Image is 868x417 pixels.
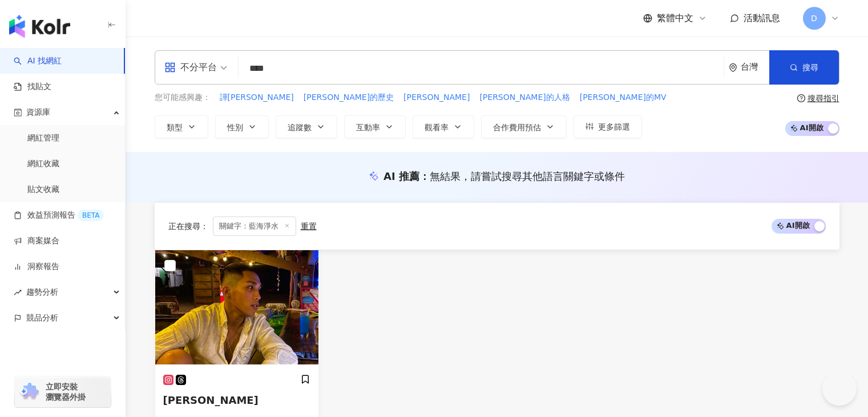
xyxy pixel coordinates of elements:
[425,123,449,132] span: 觀看率
[155,250,318,364] img: KOL Avatar
[167,123,183,132] span: 類型
[383,169,625,183] div: AI 推薦 ：
[26,305,58,331] span: 競品分析
[797,94,805,102] span: question-circle
[14,55,62,67] a: searchAI 找網紅
[580,92,667,103] span: [PERSON_NAME]的MV
[729,63,737,72] span: environment
[46,382,86,402] span: 立即安裝 瀏覽器外掛
[430,170,625,182] span: 無結果，請嘗試搜尋其他語言關鍵字或條件
[276,115,337,138] button: 追蹤數
[598,122,630,131] span: 更多篩選
[14,235,59,247] a: 商案媒合
[822,371,857,406] iframe: Help Scout Beacon - Open
[657,12,693,25] span: 繁體中文
[344,115,406,138] button: 互動率
[744,13,780,23] span: 活動訊息
[479,91,570,104] button: [PERSON_NAME]的人格
[769,50,839,85] button: 搜尋
[403,92,470,103] span: [PERSON_NAME]
[168,222,208,231] span: 正在搜尋 ：
[811,12,817,25] span: D
[802,63,818,72] span: 搜尋
[15,376,111,407] a: chrome extension立即安裝 瀏覽器外掛
[579,91,667,104] button: [PERSON_NAME]的MV
[481,115,567,138] button: 合作費用預估
[9,15,70,38] img: logo
[413,115,474,138] button: 觀看率
[27,184,59,195] a: 貼文收藏
[741,62,769,72] div: 台灣
[26,99,50,125] span: 資源庫
[220,92,294,103] span: 譁[PERSON_NAME]
[219,91,294,104] button: 譁[PERSON_NAME]
[14,261,59,272] a: 洞察報告
[155,115,208,138] button: 類型
[14,210,104,221] a: 效益預測報告BETA
[479,92,570,103] span: [PERSON_NAME]的人格
[155,92,211,103] span: 您可能感興趣：
[14,288,22,296] span: rise
[288,123,312,132] span: 追蹤數
[303,91,394,104] button: [PERSON_NAME]的歷史
[356,123,380,132] span: 互動率
[304,92,394,103] span: [PERSON_NAME]的歷史
[27,133,59,144] a: 網紅管理
[14,81,51,93] a: 找貼文
[215,115,269,138] button: 性別
[164,62,176,73] span: appstore
[301,222,317,231] div: 重置
[493,123,541,132] span: 合作費用預估
[403,91,470,104] button: [PERSON_NAME]
[26,279,58,305] span: 趨勢分析
[213,216,296,236] span: 關鍵字：藍海淨水
[18,383,41,401] img: chrome extension
[164,58,217,77] div: 不分平台
[27,158,59,170] a: 網紅收藏
[574,115,642,138] button: 更多篩選
[808,94,839,103] div: 搜尋指引
[163,394,259,406] span: [PERSON_NAME]
[227,123,243,132] span: 性別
